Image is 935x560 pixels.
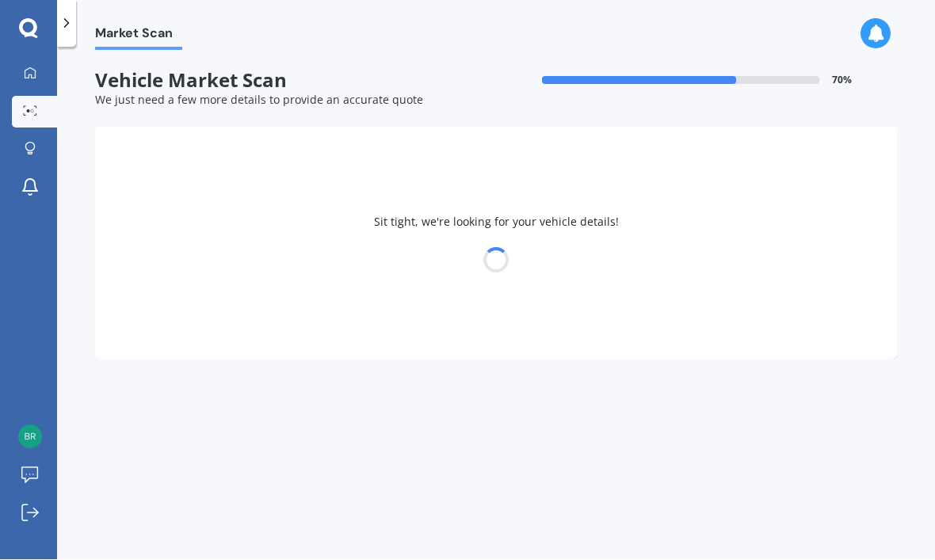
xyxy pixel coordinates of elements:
[832,75,852,86] span: 70 %
[95,70,496,93] span: Vehicle Market Scan
[95,93,423,108] span: We just need a few more details to provide an accurate quote
[95,128,897,360] div: Sit tight, we're looking for your vehicle details!
[95,26,182,48] span: Market Scan
[18,425,42,449] img: fab18317c5ced20c412def2e7da3f47f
